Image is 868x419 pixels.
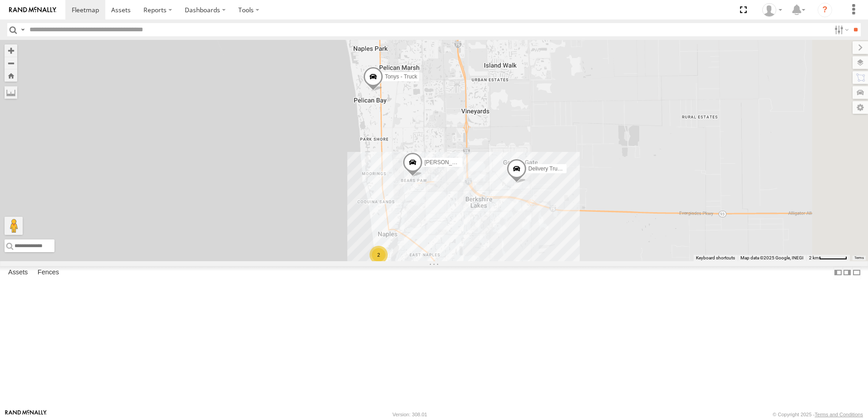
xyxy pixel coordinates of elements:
[385,73,417,80] span: Tonys - Truck
[833,266,843,279] label: Dock Summary Table to the Left
[806,255,850,261] button: Map Scale: 2 km per 58 pixels
[843,266,852,279] label: Dock Summary Table to the Right
[33,266,64,279] label: Fences
[5,44,17,57] button: Zoom in
[852,266,861,279] label: Hide Summary Table
[5,410,47,419] a: Visit our Website
[4,266,32,279] label: Assets
[831,23,850,36] label: Search Filter Options
[5,57,17,69] button: Zoom out
[5,86,17,99] label: Measure
[5,69,17,82] button: Zoom Home
[740,255,804,260] span: Map data ©2025 Google, INEGI
[393,412,427,417] div: Version: 308.01
[424,160,518,166] span: [PERSON_NAME] - Van (Pink key tag)
[853,101,868,114] label: Map Settings
[5,217,23,235] button: Drag Pegman onto the map to open Street View
[809,255,819,260] span: 2 km
[818,3,832,17] i: ?
[759,3,785,17] div: Yerlin Castro
[9,7,56,13] img: rand-logo.svg
[528,166,598,172] span: Delivery Truck (Blue key tag)
[370,246,388,264] div: 2
[815,412,863,417] a: Terms and Conditions
[854,256,864,260] a: Terms (opens in new tab)
[19,23,26,36] label: Search Query
[696,255,735,261] button: Keyboard shortcuts
[773,412,863,417] div: © Copyright 2025 -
